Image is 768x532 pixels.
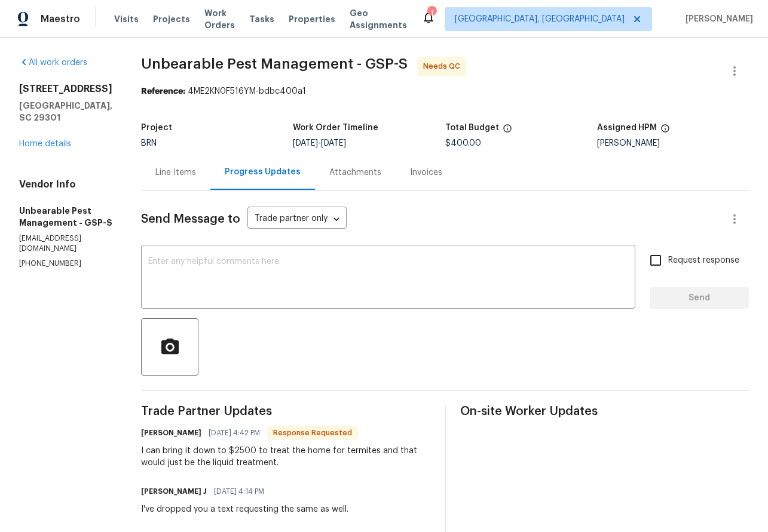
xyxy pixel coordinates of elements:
span: [DATE] 4:42 PM [209,427,260,439]
span: The hpm assigned to this work order. [660,124,670,139]
h5: Assigned HPM [597,124,657,132]
span: Projects [153,13,190,25]
h6: [PERSON_NAME] J [141,485,207,497]
div: 1 [427,7,436,19]
a: All work orders [19,59,87,67]
span: The total cost of line items that have been proposed by Opendoor. This sum includes line items th... [503,124,512,139]
span: Maestro [41,13,80,25]
span: Work Orders [204,7,235,31]
div: [PERSON_NAME] [597,139,749,147]
span: Request response [668,254,739,267]
span: Response Requested [268,427,357,439]
span: Visits [114,13,139,25]
span: Unbearable Pest Management - GSP-S [141,57,408,71]
div: 4ME2KN0F516YM-bdbc400a1 [141,85,749,97]
span: Send Message to [141,213,240,225]
div: Progress Updates [225,166,301,178]
span: [PERSON_NAME] [681,13,753,25]
span: - [293,139,346,147]
div: I've dropped you a text requesting the same as well. [141,503,348,515]
span: Geo Assignments [350,7,407,31]
h2: [STREET_ADDRESS] [19,83,112,95]
span: [DATE] 4:14 PM [214,485,264,497]
h5: Project [141,124,172,132]
a: Home details [19,140,71,148]
h5: Work Order Timeline [293,124,378,132]
h5: Unbearable Pest Management - GSP-S [19,205,112,229]
h4: Vendor Info [19,179,112,190]
p: [EMAIL_ADDRESS][DOMAIN_NAME] [19,233,112,254]
span: Properties [289,13,335,25]
h5: Total Budget [445,124,499,132]
span: On-site Worker Updates [460,405,749,417]
span: Needs QC [423,60,465,72]
div: Line Items [155,167,196,179]
b: Reference: [141,87,185,96]
span: [DATE] [293,139,318,147]
h5: [GEOGRAPHIC_DATA], SC 29301 [19,100,112,124]
div: Attachments [329,167,381,179]
span: [GEOGRAPHIC_DATA], [GEOGRAPHIC_DATA] [455,13,625,25]
span: BRN [141,139,157,147]
span: Trade Partner Updates [141,405,430,417]
span: [DATE] [321,139,346,147]
div: Trade partner only [247,210,347,229]
h6: [PERSON_NAME] [141,427,201,439]
div: Invoices [410,167,442,179]
p: [PHONE_NUMBER] [19,259,112,269]
span: $400.00 [445,139,481,147]
div: I can bring it down to $2500 to treat the home for termites and that would just be the liquid tre... [141,445,430,469]
span: Tasks [249,15,274,23]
